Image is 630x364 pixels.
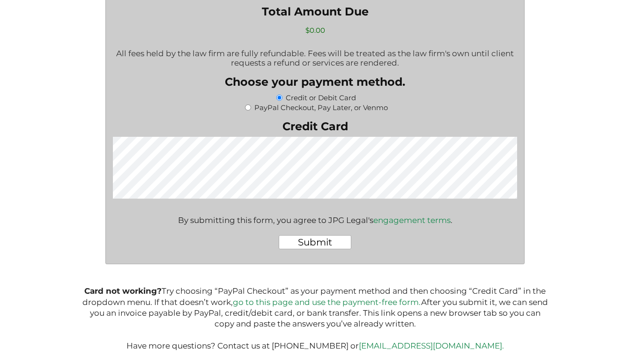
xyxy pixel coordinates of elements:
a: [EMAIL_ADDRESS][DOMAIN_NAME]. [359,341,504,350]
a: engagement terms [373,215,451,225]
label: PayPal Checkout, Pay Later, or Venmo [254,103,388,112]
p: Try choosing “PayPal Checkout” as your payment method and then choosing “Credit Card” in the drop... [82,286,548,351]
a: go to this page and use the payment-free form. [233,297,421,307]
div: By submitting this form, you agree to JPG Legal's . [178,206,452,225]
p: All fees held by the law firm are fully refundable. Fees will be treated as the law firm's own un... [113,49,518,67]
label: Credit Card [113,119,518,133]
label: Credit or Debit Card [286,93,356,102]
label: Total Amount Due [113,5,518,18]
legend: Choose your payment method. [225,75,405,89]
b: Card not working? [84,286,162,296]
input: Submit [279,235,351,249]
